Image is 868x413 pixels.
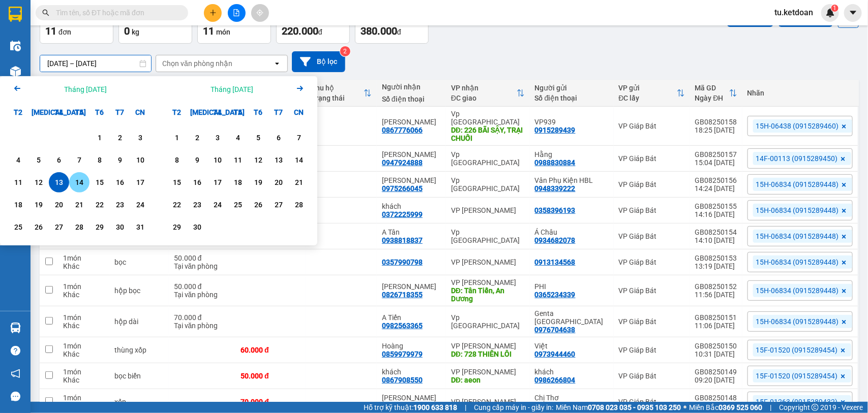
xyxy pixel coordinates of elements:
[72,176,86,188] div: 14
[272,132,286,144] div: 6
[69,172,89,193] div: Choose Thứ Năm, tháng 08 14 2025. It's available.
[207,195,228,215] div: Choose Thứ Tư, tháng 09 24 2025. It's available.
[69,217,89,237] div: Choose Thứ Năm, tháng 08 28 2025. It's available.
[211,132,225,144] div: 3
[110,172,130,193] div: Choose Thứ Bảy, tháng 08 16 2025. It's available.
[110,195,130,215] div: Choose Thứ Bảy, tháng 08 23 2025. It's available.
[382,342,441,350] div: Hoàng
[190,132,204,144] div: 2
[174,322,231,330] div: Tại văn phòng
[619,317,685,326] div: VP Giáp Bát
[211,199,225,211] div: 24
[251,154,265,166] div: 12
[311,84,364,92] div: Thu hộ
[382,118,441,126] div: Tú Anh
[619,346,685,354] div: VP Giáp Bát
[451,287,525,303] div: DĐ: Tân Tiến, An Dương
[72,199,86,211] div: 21
[292,51,345,72] button: Bộ lọc
[63,313,104,322] div: 1 món
[382,83,441,91] div: Người nhận
[241,346,301,354] div: 60.000 đ
[695,322,737,330] div: 11:06 [DATE]
[49,217,69,237] div: Choose Thứ Tư, tháng 08 27 2025. It's available.
[58,28,71,36] span: đơn
[187,150,207,170] div: Choose Thứ Ba, tháng 09 9 2025. It's available.
[228,150,248,170] div: Choose Thứ Năm, tháng 09 11 2025. It's available.
[8,195,28,215] div: Choose Thứ Hai, tháng 08 18 2025. It's available.
[56,7,176,18] input: Tìm tên, số ĐT hoặc mã đơn
[619,206,685,214] div: VP Giáp Bát
[133,221,147,233] div: 31
[268,195,289,215] div: Choose Thứ Bảy, tháng 09 27 2025. It's available.
[695,210,737,218] div: 14:16 [DATE]
[251,4,269,22] button: aim
[382,126,423,134] div: 0867776066
[11,346,20,356] span: question-circle
[93,132,107,144] div: 1
[110,150,130,170] div: Choose Thứ Bảy, tháng 08 9 2025. It's available.
[756,258,839,267] span: 15H-06834 (0915289448)
[248,102,268,122] div: T6
[228,172,248,193] div: Choose Thứ Năm, tháng 09 18 2025. It's available.
[833,5,836,12] span: 1
[289,150,309,170] div: Choose Chủ Nhật, tháng 09 14 2025. It's available.
[52,176,66,188] div: 13
[251,199,265,211] div: 26
[133,199,147,211] div: 24
[382,282,441,291] div: Mai Hương
[110,102,130,122] div: T7
[207,102,228,122] div: T4
[8,172,28,193] div: Choose Thứ Hai, tháng 08 11 2025. It's available.
[190,176,204,188] div: 16
[207,150,228,170] div: Choose Thứ Tư, tháng 09 10 2025. It's available.
[42,58,93,80] strong: PHIẾU GỬI HÀNG
[695,150,737,158] div: GB08250157
[268,150,289,170] div: Choose Thứ Bảy, tháng 09 13 2025. It's available.
[130,150,151,170] div: Choose Chủ Nhật, tháng 08 10 2025. It's available.
[535,228,609,236] div: Á Châu
[110,128,130,148] div: Choose Thứ Bảy, tháng 08 2 2025. It's available.
[32,199,46,211] div: 19
[695,342,737,350] div: GB08250150
[451,94,517,102] div: ĐC giao
[89,150,110,170] div: Choose Thứ Sáu, tháng 08 8 2025. It's available.
[318,28,322,36] span: đ
[89,195,110,215] div: Choose Thứ Sáu, tháng 08 22 2025. It's available.
[130,217,151,237] div: Choose Chủ Nhật, tháng 08 31 2025. It's available.
[174,291,231,299] div: Tại văn phòng
[695,126,737,134] div: 18:25 [DATE]
[289,195,309,215] div: Choose Chủ Nhật, tháng 09 28 2025. It's available.
[535,176,609,184] div: Vân Phụ Kiện HBL
[248,128,268,148] div: Choose Thứ Sáu, tháng 09 5 2025. It's available.
[231,199,245,211] div: 25
[311,94,364,102] div: Trạng thái
[93,176,107,188] div: 15
[756,345,838,355] span: 15F-01520 (0915289454)
[170,132,184,144] div: 1
[451,84,517,92] div: VP nhận
[695,291,737,299] div: 11:56 [DATE]
[174,262,231,270] div: Tại văn phòng
[174,282,231,291] div: 50.000 đ
[11,82,23,94] svg: Arrow Left
[41,6,93,19] span: Kết Đoàn
[9,7,22,22] img: logo-vxr
[451,313,525,330] div: Vp [GEOGRAPHIC_DATA]
[228,102,248,122] div: T5
[63,322,104,330] div: Khác
[190,221,204,233] div: 30
[211,84,253,94] div: Tháng [DATE]
[294,82,306,96] button: Next month.
[63,262,104,270] div: Khác
[10,41,21,51] img: warehouse-icon
[289,102,309,122] div: CN
[10,323,21,333] img: warehouse-icon
[114,287,164,295] div: hộp bọc
[535,150,609,158] div: Hằng
[11,176,25,188] div: 11
[114,346,164,354] div: thùng xốp
[826,8,835,17] img: icon-new-feature
[8,217,28,237] div: Choose Thứ Hai, tháng 08 25 2025. It's available.
[756,206,839,215] span: 15H-06834 (0915289448)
